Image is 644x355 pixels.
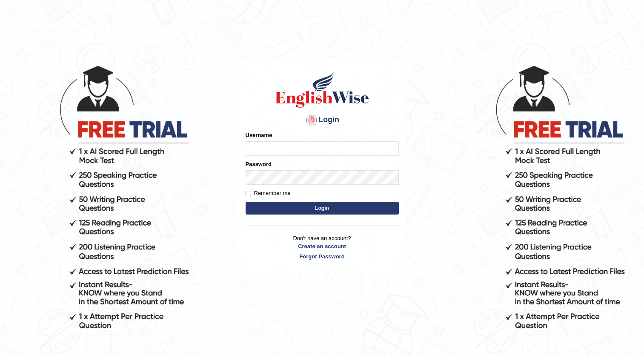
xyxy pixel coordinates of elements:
input: Remember me [246,191,251,196]
label: Username [246,131,272,139]
a: Create an account [246,242,399,250]
label: Remember me [246,189,291,198]
a: Forgot Password [246,252,399,261]
img: Logo of English Wise sign in for intelligent practice with AI [274,71,371,109]
label: Password [246,160,272,168]
h4: Login [246,113,399,127]
button: Login [246,202,399,215]
p: Don't have an account? [246,234,399,261]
